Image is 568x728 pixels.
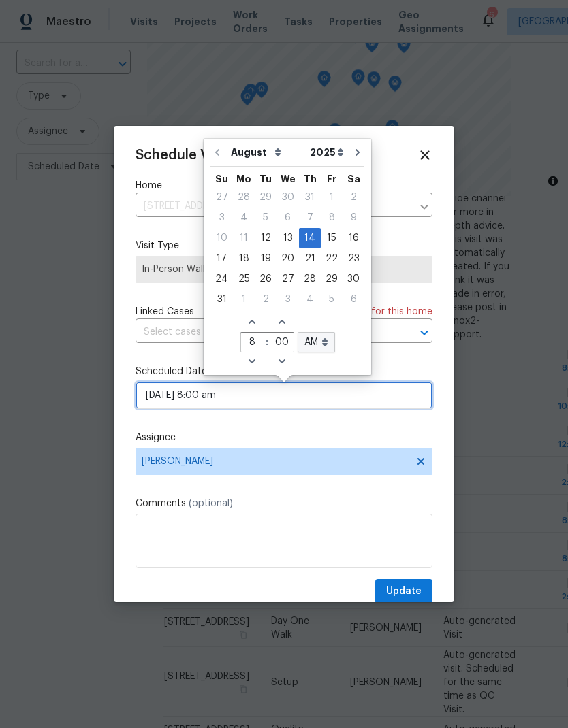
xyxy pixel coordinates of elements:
[233,249,255,268] div: 18
[347,174,360,184] abbr: Saturday
[255,229,277,248] div: 12
[281,174,296,184] abbr: Wednesday
[321,269,343,288] div: 29
[136,179,432,193] label: Home
[277,208,299,228] div: Wed Aug 06 2025
[299,228,321,248] div: Thu Aug 14 2025
[210,269,233,289] div: Sun Aug 24 2025
[233,248,255,269] div: Mon Aug 18 2025
[210,187,233,208] div: Sun Jul 27 2025
[136,322,394,343] input: Select cases
[227,142,306,163] select: Month
[299,188,321,207] div: 31
[136,196,412,217] input: Enter in an address
[136,305,194,318] span: Linked Cases
[255,289,277,310] div: Tue Sep 02 2025
[343,208,364,228] div: Sat Aug 09 2025
[375,579,432,604] button: Update
[241,333,264,352] input: hours (12hr clock)
[233,269,255,289] div: Mon Aug 25 2025
[343,269,364,289] div: Sat Aug 30 2025
[241,313,264,332] span: Increase hours (12hr clock)
[321,208,343,228] div: Fri Aug 08 2025
[277,249,299,268] div: 20
[271,333,294,352] input: minutes
[321,249,343,268] div: 22
[327,174,336,184] abbr: Friday
[321,248,343,269] div: Fri Aug 22 2025
[277,290,299,309] div: 3
[343,269,364,288] div: 30
[210,248,233,269] div: Sun Aug 17 2025
[299,269,321,288] div: 28
[210,289,233,310] div: Sun Aug 31 2025
[255,248,277,269] div: Tue Aug 19 2025
[277,208,299,227] div: 6
[299,248,321,269] div: Thu Aug 21 2025
[136,382,432,409] input: M/D/YYYY
[321,289,343,310] div: Fri Sep 05 2025
[277,228,299,248] div: Wed Aug 13 2025
[321,269,343,289] div: Fri Aug 29 2025
[277,269,299,289] div: Wed Aug 27 2025
[210,188,233,207] div: 27
[189,499,233,508] span: (optional)
[136,431,432,444] label: Assignee
[277,248,299,269] div: Wed Aug 20 2025
[136,497,432,510] label: Comments
[210,208,233,228] div: Sun Aug 03 2025
[142,263,426,276] span: In-Person Walkthrough
[241,352,264,371] span: Decrease hours (12hr clock)
[343,249,364,268] div: 23
[343,229,364,248] div: 16
[299,208,321,227] div: 7
[233,208,255,228] div: Mon Aug 04 2025
[347,139,368,166] button: Go to next month
[136,148,229,162] span: Schedule Visit
[210,269,233,288] div: 24
[210,228,233,248] div: Sun Aug 10 2025
[343,188,364,207] div: 2
[299,289,321,310] div: Thu Sep 04 2025
[343,228,364,248] div: Sat Aug 16 2025
[259,174,272,184] abbr: Tuesday
[343,290,364,309] div: 6
[306,142,347,163] select: Year
[255,208,277,227] div: 5
[299,269,321,289] div: Thu Aug 28 2025
[299,229,321,248] div: 14
[321,188,343,207] div: 1
[264,332,271,351] span: :
[343,187,364,208] div: Sat Aug 02 2025
[321,229,343,248] div: 15
[233,269,255,288] div: 25
[321,228,343,248] div: Fri Aug 15 2025
[321,208,343,227] div: 8
[299,187,321,208] div: Thu Jul 31 2025
[415,323,434,342] button: Open
[233,187,255,208] div: Mon Jul 28 2025
[255,188,277,207] div: 29
[215,174,228,184] abbr: Sunday
[233,289,255,310] div: Mon Sep 01 2025
[233,228,255,248] div: Mon Aug 11 2025
[299,208,321,228] div: Thu Aug 07 2025
[321,290,343,309] div: 5
[142,456,409,467] span: [PERSON_NAME]
[277,269,299,288] div: 27
[277,289,299,310] div: Wed Sep 03 2025
[136,365,432,378] label: Scheduled Date
[277,187,299,208] div: Wed Jul 30 2025
[321,187,343,208] div: Fri Aug 01 2025
[210,249,233,268] div: 17
[255,208,277,228] div: Tue Aug 05 2025
[255,228,277,248] div: Tue Aug 12 2025
[271,313,294,332] span: Increase minutes
[255,269,277,289] div: Tue Aug 26 2025
[210,290,233,309] div: 31
[233,188,255,207] div: 28
[233,229,255,248] div: 11
[299,249,321,268] div: 21
[236,174,251,184] abbr: Monday
[210,229,233,248] div: 10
